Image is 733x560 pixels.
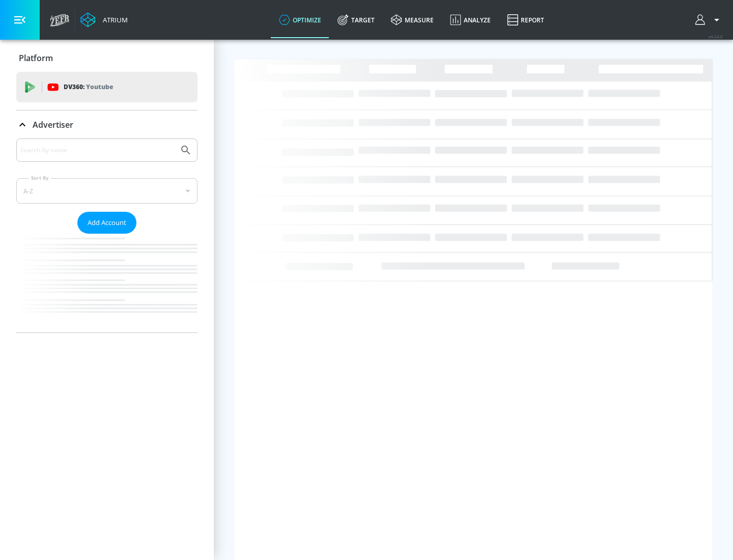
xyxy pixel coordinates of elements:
[16,178,198,204] div: A-Z
[709,34,723,39] span: v 4.24.0
[16,234,198,332] nav: list of Advertiser
[80,12,128,27] a: Atrium
[499,2,552,38] a: Report
[77,212,136,234] button: Add Account
[99,15,128,24] div: Atrium
[16,138,198,332] div: Advertiser
[19,52,53,64] p: Platform
[29,175,51,181] label: Sort By
[442,2,499,38] a: Analyze
[16,72,198,102] div: DV360: Youtube
[16,44,198,72] div: Platform
[64,81,113,93] p: DV360:
[16,110,198,139] div: Advertiser
[33,119,73,130] p: Advertiser
[329,2,383,38] a: Target
[271,2,329,38] a: optimize
[88,217,126,229] span: Add Account
[86,81,113,92] p: Youtube
[20,144,175,157] input: Search by name
[383,2,442,38] a: measure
